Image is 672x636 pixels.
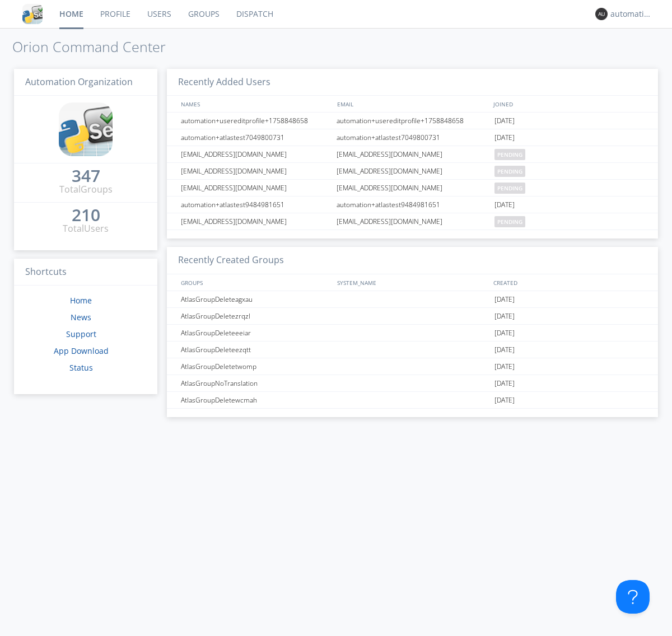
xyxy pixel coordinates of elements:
span: [DATE] [494,375,515,392]
div: automation+usereditprofile+1758848658 [334,113,492,129]
a: [EMAIL_ADDRESS][DOMAIN_NAME][EMAIL_ADDRESS][DOMAIN_NAME]pending [167,213,658,230]
a: AtlasGroupNoTranslation[DATE] [167,375,658,392]
div: SYSTEM_NAME [334,274,491,291]
h3: Shortcuts [14,259,157,286]
a: AtlasGroupDeletezrqzl[DATE] [167,308,658,325]
span: Automation Organization [25,76,133,88]
img: cddb5a64eb264b2086981ab96f4c1ba7 [59,102,113,156]
div: [EMAIL_ADDRESS][DOMAIN_NAME] [178,213,333,230]
a: Home [70,295,92,306]
a: AtlasGroupDeleteezqtt[DATE] [167,342,658,358]
span: [DATE] [494,342,515,358]
a: Support [66,329,96,339]
div: AtlasGroupDeletewcmah [178,392,333,408]
div: GROUPS [178,274,332,291]
div: AtlasGroupDeleteagxau [178,291,333,307]
a: [EMAIL_ADDRESS][DOMAIN_NAME][EMAIL_ADDRESS][DOMAIN_NAME]pending [167,163,658,180]
div: NAMES [178,96,332,112]
div: AtlasGroupDeletetwomp [178,358,333,375]
a: automation+usereditprofile+1758848658automation+usereditprofile+1758848658[DATE] [167,113,658,129]
div: [EMAIL_ADDRESS][DOMAIN_NAME] [334,180,492,196]
div: [EMAIL_ADDRESS][DOMAIN_NAME] [178,180,333,196]
div: automation+atlastest9484981651 [178,197,333,213]
a: AtlasGroupDeleteeeiar[DATE] [167,325,658,342]
a: 210 [72,209,100,222]
div: EMAIL [334,96,491,112]
span: pending [494,166,525,177]
div: [EMAIL_ADDRESS][DOMAIN_NAME] [178,163,333,179]
span: [DATE] [494,197,515,213]
a: News [71,312,91,322]
span: pending [494,149,525,160]
img: cddb5a64eb264b2086981ab96f4c1ba7 [22,4,43,24]
div: AtlasGroupDeleteeeiar [178,325,333,341]
div: automation+usereditprofile+1758848658 [178,113,333,129]
a: AtlasGroupDeletewcmah[DATE] [167,392,658,409]
div: 347 [72,170,100,181]
span: pending [494,216,525,227]
span: [DATE] [494,129,515,146]
div: 210 [72,209,100,221]
div: Total Groups [59,183,113,196]
div: automation+atlastest7049800731 [178,129,333,146]
div: Total Users [63,222,109,235]
span: [DATE] [494,325,515,342]
div: AtlasGroupDeleteezqtt [178,342,333,358]
div: CREATED [491,274,647,291]
div: automation+atlastest7049800731 [334,129,492,146]
div: automation+atlastest9484981651 [334,197,492,213]
iframe: Toggle Customer Support [616,580,650,614]
div: JOINED [491,96,647,112]
a: AtlasGroupDeletetwomp[DATE] [167,358,658,375]
div: AtlasGroupNoTranslation [178,375,333,391]
a: 347 [72,170,100,183]
a: [EMAIL_ADDRESS][DOMAIN_NAME][EMAIL_ADDRESS][DOMAIN_NAME]pending [167,180,658,197]
a: automation+atlastest7049800731automation+atlastest7049800731[DATE] [167,129,658,146]
span: pending [494,183,525,194]
div: automation+atlas0009 [610,8,652,20]
span: [DATE] [494,358,515,375]
a: automation+atlastest9484981651automation+atlastest9484981651[DATE] [167,197,658,213]
div: [EMAIL_ADDRESS][DOMAIN_NAME] [334,146,492,162]
span: [DATE] [494,113,515,129]
span: [DATE] [494,308,515,325]
div: AtlasGroupDeletezrqzl [178,308,333,324]
img: 373638.png [595,8,608,20]
a: Status [69,362,93,373]
div: [EMAIL_ADDRESS][DOMAIN_NAME] [334,213,492,230]
h3: Recently Created Groups [167,247,658,274]
div: [EMAIL_ADDRESS][DOMAIN_NAME] [178,146,333,162]
a: App Download [54,345,109,356]
span: [DATE] [494,392,515,409]
a: AtlasGroupDeleteagxau[DATE] [167,291,658,308]
div: [EMAIL_ADDRESS][DOMAIN_NAME] [334,163,492,179]
h3: Recently Added Users [167,69,658,96]
span: [DATE] [494,291,515,308]
a: [EMAIL_ADDRESS][DOMAIN_NAME][EMAIL_ADDRESS][DOMAIN_NAME]pending [167,146,658,163]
